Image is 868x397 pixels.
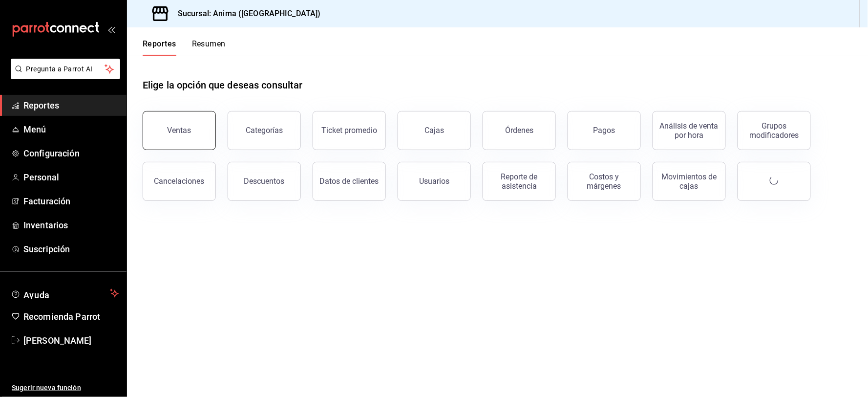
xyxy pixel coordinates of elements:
[7,71,120,81] a: Pregunta a Parrot AI
[321,126,377,135] div: Ticket promedio
[23,147,119,160] span: Configuración
[12,383,119,393] span: Sugerir nueva función
[23,123,119,136] span: Menú
[26,64,105,74] span: Pregunta a Parrot AI
[143,111,216,150] button: Ventas
[23,219,119,232] span: Inventarios
[568,162,641,201] button: Costos y márgenes
[574,172,635,191] div: Costos y márgenes
[23,243,119,256] span: Suscripción
[143,78,303,92] h1: Elige la opción que deseas consultar
[424,126,444,135] div: Cajas
[143,39,226,56] div: navigation tabs
[744,121,804,140] div: Grupos modificadores
[228,111,301,150] button: Categorías
[143,39,176,56] button: Reportes
[738,111,811,150] button: Grupos modificadores
[23,195,119,208] span: Facturación
[398,111,471,150] button: Cajas
[483,111,556,150] button: Órdenes
[659,172,720,191] div: Movimientos de cajas
[143,162,216,201] button: Cancelaciones
[154,176,205,186] div: Cancelaciones
[398,162,471,201] button: Usuarios
[659,121,720,140] div: Análisis de venta por hora
[653,111,726,150] button: Análisis de venta por hora
[23,310,119,323] span: Recomienda Parrot
[593,126,615,135] div: Pagos
[246,126,283,135] div: Categorías
[168,126,191,135] div: Ventas
[228,162,301,201] button: Descuentos
[483,162,556,201] button: Reporte de asistencia
[244,176,285,186] div: Descuentos
[11,59,120,79] button: Pregunta a Parrot AI
[489,172,550,191] div: Reporte de asistencia
[23,99,119,112] span: Reportes
[107,25,115,33] button: open_drawer_menu
[23,287,106,299] span: Ayuda
[313,162,386,201] button: Datos de clientes
[505,126,533,135] div: Órdenes
[23,334,119,347] span: [PERSON_NAME]
[170,8,321,20] h3: Sucursal: Anima ([GEOGRAPHIC_DATA])
[568,111,641,150] button: Pagos
[320,176,379,186] div: Datos de clientes
[23,171,119,184] span: Personal
[192,39,226,56] button: Resumen
[419,176,449,186] div: Usuarios
[653,162,726,201] button: Movimientos de cajas
[313,111,386,150] button: Ticket promedio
